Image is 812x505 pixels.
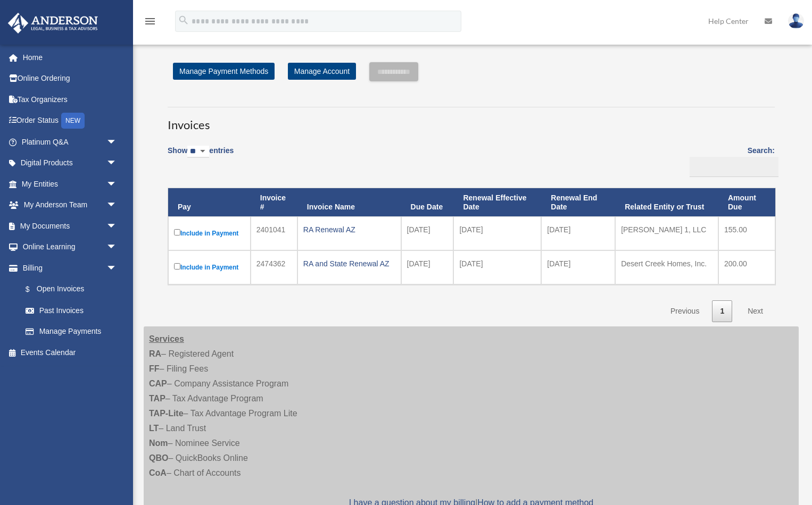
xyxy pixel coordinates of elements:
th: Due Date: activate to sort column ascending [401,188,454,217]
img: Anderson Advisors Platinum Portal [5,13,101,33]
a: Previous [662,300,707,322]
i: menu [144,15,156,28]
a: Order StatusNEW [7,110,133,132]
th: Invoice #: activate to sort column ascending [251,188,297,217]
td: [DATE] [401,250,454,284]
div: RA and State Renewal AZ [303,256,395,271]
a: Manage Payment Methods [173,63,275,80]
i: search [178,14,189,26]
strong: FF [149,364,160,373]
input: Include in Payment [174,263,180,270]
label: Include in Payment [174,261,245,274]
span: arrow_drop_down [106,237,128,258]
span: arrow_drop_down [106,215,128,237]
a: Past Invoices [15,300,128,321]
label: Show entries [168,144,234,169]
strong: CAP [149,379,167,388]
a: Billingarrow_drop_down [7,257,128,279]
th: Related Entity or Trust: activate to sort column ascending [615,188,718,217]
th: Amount Due: activate to sort column ascending [718,188,775,217]
th: Pay: activate to sort column descending [168,188,251,217]
td: [DATE] [541,216,615,250]
a: Online Learningarrow_drop_down [7,237,133,258]
label: Search: [686,144,775,177]
label: Include in Payment [174,227,245,240]
td: [DATE] [453,250,541,284]
td: 2474362 [251,250,297,284]
strong: CoA [149,468,167,477]
a: My Documentsarrow_drop_down [7,215,133,237]
td: Desert Creek Homes, Inc. [615,250,718,284]
a: menu [144,19,156,28]
td: [DATE] [401,216,454,250]
a: Events Calendar [7,342,133,363]
strong: QBO [149,453,168,462]
strong: RA [149,349,161,358]
span: arrow_drop_down [106,195,128,216]
a: My Anderson Teamarrow_drop_down [7,195,133,216]
span: arrow_drop_down [106,173,128,195]
span: arrow_drop_down [106,131,128,153]
div: RA Renewal AZ [303,222,395,237]
td: 155.00 [718,216,775,250]
a: Manage Account [288,63,356,80]
div: NEW [61,113,85,129]
strong: TAP [149,394,165,403]
td: 2401041 [251,216,297,250]
a: Online Ordering [7,68,133,89]
a: $Open Invoices [15,279,122,300]
a: Platinum Q&Aarrow_drop_down [7,131,133,153]
strong: Services [149,334,184,343]
a: Digital Productsarrow_drop_down [7,153,133,174]
th: Renewal End Date: activate to sort column ascending [541,188,615,217]
a: 1 [712,300,732,322]
input: Search: [690,157,778,177]
strong: Nom [149,439,168,448]
th: Renewal Effective Date: activate to sort column ascending [453,188,541,217]
img: User Pic [788,13,804,29]
a: Home [7,47,133,68]
td: [DATE] [541,250,615,284]
a: Manage Payments [15,321,128,342]
strong: TAP-Lite [149,409,184,418]
td: [DATE] [453,216,541,250]
select: Showentries [187,146,209,158]
td: 200.00 [718,250,775,284]
td: [PERSON_NAME] 1, LLC [615,216,718,250]
strong: LT [149,424,159,433]
span: arrow_drop_down [106,257,128,279]
span: $ [31,283,37,296]
a: Tax Organizers [7,89,133,110]
h3: Invoices [168,107,775,133]
input: Include in Payment [174,229,180,235]
a: Next [740,300,771,322]
th: Invoice Name: activate to sort column ascending [297,188,401,217]
span: arrow_drop_down [106,153,128,174]
a: My Entitiesarrow_drop_down [7,173,133,195]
